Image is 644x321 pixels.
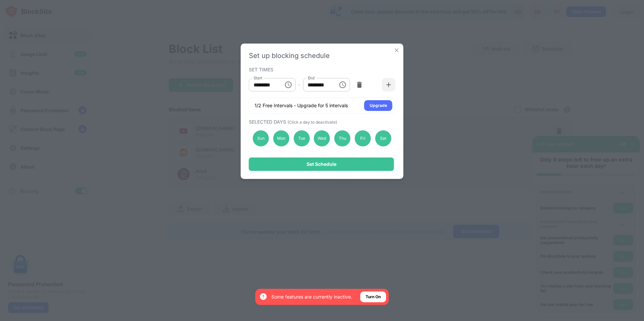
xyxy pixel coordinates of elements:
[271,294,352,300] div: Some features are currently inactive.
[249,67,394,72] div: SET TIMES
[287,120,337,125] span: (Click a day to deactivate)
[249,52,395,60] div: Set up blocking schedule
[308,75,315,81] label: End
[281,78,295,91] button: Choose time, selected time is 10:00 AM
[259,293,267,301] img: error-circle-white.svg
[293,130,310,146] div: Tue
[249,119,394,125] div: SELECTED DAYS
[273,130,289,146] div: Mon
[370,102,387,109] div: Upgrade
[298,81,300,88] div: -
[314,130,330,146] div: Wed
[253,130,269,146] div: Sun
[336,78,349,91] button: Choose time, selected time is 1:00 PM
[393,47,400,54] img: x-button.svg
[355,130,371,146] div: Fri
[334,130,351,146] div: Thu
[255,102,348,109] div: 1/2 Free Intervals - Upgrade for 5 intervals
[254,75,262,81] label: Start
[307,162,336,167] div: Set Schedule
[375,130,391,146] div: Sat
[366,294,381,300] div: Turn On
